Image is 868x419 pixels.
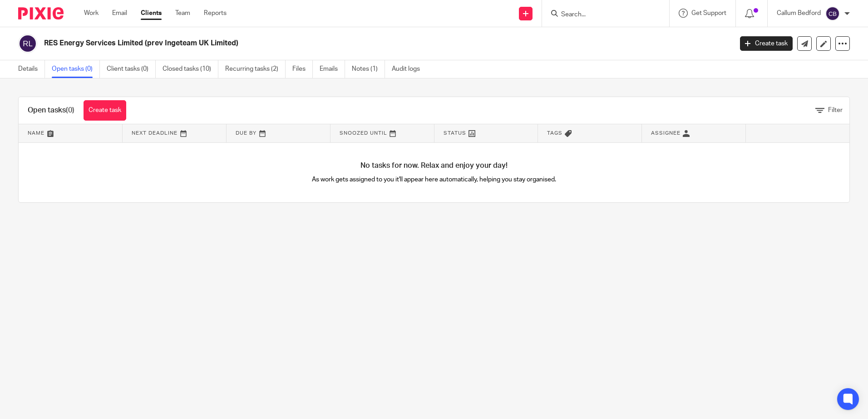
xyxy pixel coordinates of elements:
p: As work gets assigned to you it'll appear here automatically, helping you stay organised. [227,175,642,184]
input: Search [560,11,642,19]
a: Emails [320,60,345,78]
a: Files [292,60,313,78]
span: Get Support [691,10,726,16]
a: Clients [141,9,162,18]
img: Pixie [18,7,64,19]
span: Snoozed Until [340,131,387,136]
a: Closed tasks (10) [163,60,218,78]
a: Work [84,9,99,18]
a: Create task [740,36,793,51]
img: svg%3E [18,34,37,53]
span: (0) [66,107,74,114]
h4: No tasks for now. Relax and enjoy your day! [19,161,849,171]
a: Create task [84,100,126,121]
a: Team [175,9,190,18]
a: Audit logs [392,60,427,78]
span: Filter [828,107,843,113]
span: Status [444,131,466,136]
a: Email [112,9,127,18]
a: Recurring tasks (2) [225,60,286,78]
p: Callum Bedford [777,9,821,18]
a: Details [18,60,45,78]
span: Tags [547,131,562,136]
a: Reports [204,9,227,18]
a: Client tasks (0) [107,60,156,78]
a: Open tasks (0) [52,60,100,78]
h2: RES Energy Services Limited (prev Ingeteam UK Limited) [44,39,590,48]
img: svg%3E [825,6,840,21]
a: Notes (1) [352,60,385,78]
h1: Open tasks [28,106,74,115]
